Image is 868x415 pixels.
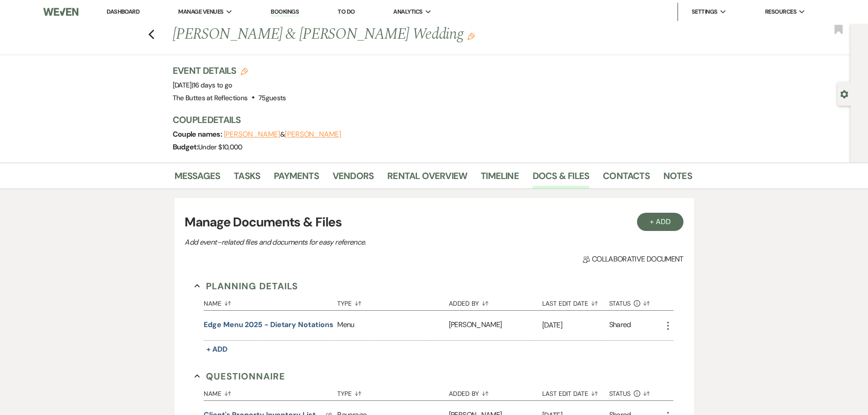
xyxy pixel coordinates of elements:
span: Status [609,300,631,307]
span: Under $10,000 [198,143,242,152]
a: Timeline [481,169,519,189]
h3: Event Details [173,64,286,77]
p: Add event–related files and documents for easy reference. [185,236,503,248]
span: Couple names: [173,129,224,139]
button: Edit [467,32,475,40]
a: Docs & Files [533,169,589,189]
img: Weven Logo [43,2,78,21]
span: Analytics [393,7,422,16]
span: | [192,81,232,90]
span: Budget: [173,142,199,152]
button: Questionnaire [195,369,285,383]
a: Rental Overview [387,169,467,189]
span: 16 days to go [193,81,232,90]
span: Manage Venues [178,7,223,16]
p: [DATE] [542,319,609,331]
button: Status [609,383,663,400]
h1: [PERSON_NAME] & [PERSON_NAME] Wedding [173,24,581,46]
a: To Do [338,8,354,15]
button: Type [337,383,448,400]
button: Status [609,293,663,310]
button: Added By [449,383,542,400]
h3: Couple Details [173,113,683,126]
span: Resources [765,7,796,16]
button: Last Edit Date [542,293,609,310]
span: & [224,130,341,139]
div: Shared [609,319,631,332]
a: Dashboard [107,8,139,15]
span: + Add [206,344,227,354]
span: 75 guests [258,93,286,102]
a: Notes [663,169,692,189]
a: Payments [274,169,319,189]
span: Status [609,390,631,397]
button: Planning Details [195,279,298,293]
a: Vendors [333,169,374,189]
button: [PERSON_NAME] [224,131,280,138]
a: Messages [175,169,221,189]
button: + Add [637,213,683,231]
span: The Buttes at Reflections [173,93,248,102]
span: Settings [692,7,718,16]
button: Last Edit Date [542,383,609,400]
button: Edge Menu 2025 - Dietary Notations [204,319,333,330]
button: Name [204,383,337,400]
div: Menu [337,311,448,340]
button: Open lead details [840,89,848,98]
span: Collaborative document [583,254,683,265]
button: [PERSON_NAME] [285,131,341,138]
h3: Manage Documents & Files [185,213,683,232]
span: [DATE] [173,81,232,90]
a: Bookings [271,8,299,16]
button: Name [204,293,337,310]
button: + Add [204,343,230,356]
a: Contacts [603,169,650,189]
a: Tasks [234,169,260,189]
button: Added By [449,293,542,310]
button: Type [337,293,448,310]
div: [PERSON_NAME] [449,311,542,340]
